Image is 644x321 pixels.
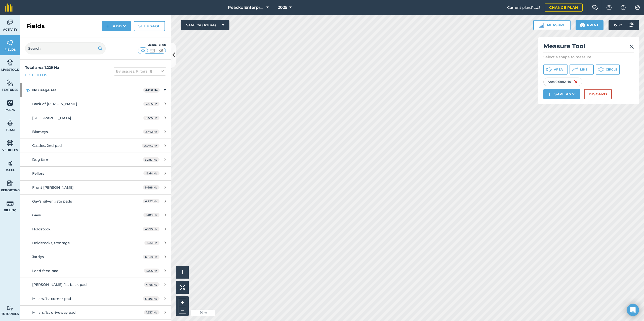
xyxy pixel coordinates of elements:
span: 1.025 Ha [144,269,159,273]
a: Set usage [134,21,165,31]
button: + [179,299,186,306]
a: Millars, 1st corner pad5.496 Ha [20,292,171,305]
img: svg+xml;base64,PHN2ZyB4bWxucz0iaHR0cDovL3d3dy53My5vcmcvMjAwMC9zdmciIHdpZHRoPSIyMiIgaGVpZ2h0PSIzMC... [629,44,634,50]
a: [GEOGRAPHIC_DATA]9.535 Ha [20,111,171,125]
img: svg+xml;base64,PD94bWwgdmVyc2lvbj0iMS4wIiBlbmNvZGluZz0idXRmLTgiPz4KPCEtLSBHZW5lcmF0b3I6IEFkb2JlIE... [7,139,14,147]
img: svg+xml;base64,PHN2ZyB4bWxucz0iaHR0cDovL3d3dy53My5vcmcvMjAwMC9zdmciIHdpZHRoPSIxOCIgaGVpZ2h0PSIyNC... [25,87,30,93]
img: Ruler icon [539,23,544,28]
span: Dog farm [32,157,50,162]
span: 15 ° C [614,20,622,30]
img: Four arrows, one pointing top left, one top right, one bottom right and the last bottom left [180,285,185,290]
span: Leed feed pad [32,269,59,273]
span: i [182,269,183,275]
img: svg+xml;base64,PHN2ZyB4bWxucz0iaHR0cDovL3d3dy53My5vcmcvMjAwMC9zdmciIHdpZHRoPSIxOSIgaGVpZ2h0PSIyNC... [98,45,103,51]
span: Gav's, silver gate pads [32,199,72,204]
div: No usage set441.6 Ha [20,83,171,97]
a: Dog farm60.87 Ha [20,153,171,166]
span: Circle [606,68,617,72]
span: 1.537 Ha [144,310,159,314]
div: Open Intercom Messenger [627,304,639,316]
img: svg+xml;base64,PHN2ZyB4bWxucz0iaHR0cDovL3d3dy53My5vcmcvMjAwMC9zdmciIHdpZHRoPSIxOSIgaGVpZ2h0PSIyNC... [580,22,585,28]
img: fieldmargin Logo [5,4,13,12]
span: 9.535 Ha [143,116,159,120]
img: svg+xml;base64,PD94bWwgdmVyc2lvbj0iMS4wIiBlbmNvZGluZz0idXRmLTgiPz4KPCEtLSBHZW5lcmF0b3I6IEFkb2JlIE... [7,306,14,311]
span: Gavs [32,213,41,217]
span: 2.462 Ha [143,130,159,134]
img: svg+xml;base64,PHN2ZyB4bWxucz0iaHR0cDovL3d3dy53My5vcmcvMjAwMC9zdmciIHdpZHRoPSI1NiIgaGVpZ2h0PSI2MC... [7,99,14,107]
span: Peacko Enterprises [228,5,264,11]
a: Gavs1.489 Ha [20,208,171,222]
a: Castles, 2nd pad0.5473 Ha [20,139,171,152]
span: Current plan : PLUS [507,5,541,10]
span: 0.5473 Ha [142,144,159,148]
button: Satellite (Azure) [181,20,229,30]
img: Two speech bubbles overlapping with the left bubble in the forefront [592,5,598,10]
button: Print [576,20,604,30]
button: i [176,266,189,279]
span: 1.561 Ha [144,241,159,245]
button: 15 °C [609,20,639,30]
h2: Fields [26,22,45,30]
a: Gav's, silver gate pads4.992 Ha [20,195,171,208]
span: Fellors [32,171,44,176]
span: 1.489 Ha [143,213,159,217]
a: Change plan [545,4,583,12]
strong: 441.6 Ha [145,88,158,92]
span: Millars, 1st corner pad [32,296,71,301]
span: 5.496 Ha [143,296,159,301]
img: svg+xml;base64,PHN2ZyB4bWxucz0iaHR0cDovL3d3dy53My5vcmcvMjAwMC9zdmciIHdpZHRoPSI1NiIgaGVpZ2h0PSI2MC... [7,79,14,87]
a: Jardys6.958 Ha [20,250,171,264]
button: Circle [596,65,620,75]
a: Millars, 1st driveway pad1.537 Ha [20,306,171,319]
span: 49.75 Ha [143,227,159,231]
img: svg+xml;base64,PHN2ZyB4bWxucz0iaHR0cDovL3d3dy53My5vcmcvMjAwMC9zdmciIHdpZHRoPSI1MCIgaGVpZ2h0PSI0MC... [140,48,146,53]
img: A question mark icon [606,5,612,10]
span: 60.87 Ha [143,157,159,162]
input: Search [25,42,106,54]
p: Select a shape to measure [543,54,634,59]
h2: Measure Tool [543,42,634,52]
a: Fellors16.64 Ha [20,167,171,180]
span: Castles, 2nd pad [32,143,62,148]
button: Add [102,21,131,31]
button: Line [570,65,594,75]
span: 4.195 Ha [144,282,159,287]
strong: Total area : 1,229 Ha [25,65,59,70]
div: Visibility: On [138,43,166,47]
img: svg+xml;base64,PHN2ZyB4bWxucz0iaHR0cDovL3d3dy53My5vcmcvMjAwMC9zdmciIHdpZHRoPSIxNCIgaGVpZ2h0PSIyNC... [106,23,110,29]
img: svg+xml;base64,PD94bWwgdmVyc2lvbj0iMS4wIiBlbmNvZGluZz0idXRmLTgiPz4KPCEtLSBHZW5lcmF0b3I6IEFkb2JlIE... [7,19,14,26]
span: [GEOGRAPHIC_DATA] [32,116,71,120]
span: Holdstocks, frontage [32,241,70,245]
button: – [179,306,186,313]
span: Line [580,68,587,72]
img: svg+xml;base64,PD94bWwgdmVyc2lvbj0iMS4wIiBlbmNvZGluZz0idXRmLTgiPz4KPCEtLSBHZW5lcmF0b3I6IEFkb2JlIE... [7,179,14,187]
img: svg+xml;base64,PHN2ZyB4bWxucz0iaHR0cDovL3d3dy53My5vcmcvMjAwMC9zdmciIHdpZHRoPSIxNiIgaGVpZ2h0PSIyNC... [574,79,578,85]
img: svg+xml;base64,PHN2ZyB4bWxucz0iaHR0cDovL3d3dy53My5vcmcvMjAwMC9zdmciIHdpZHRoPSI1MCIgaGVpZ2h0PSI0MC... [149,48,155,53]
span: 16.64 Ha [143,171,159,175]
a: Leed feed pad1.025 Ha [20,264,171,278]
span: 4.992 Ha [143,199,159,203]
img: svg+xml;base64,PHN2ZyB4bWxucz0iaHR0cDovL3d3dy53My5vcmcvMjAwMC9zdmciIHdpZHRoPSI1MCIgaGVpZ2h0PSI0MC... [158,48,164,53]
a: [PERSON_NAME], 1st back pad4.195 Ha [20,278,171,291]
span: 9.688 Ha [143,185,159,189]
span: Millars, 1st driveway pad [32,310,76,315]
img: svg+xml;base64,PD94bWwgdmVyc2lvbj0iMS4wIiBlbmNvZGluZz0idXRmLTgiPz4KPCEtLSBHZW5lcmF0b3I6IEFkb2JlIE... [7,159,14,167]
button: Save as [543,89,580,99]
a: Holdstocks, frontage1.561 Ha [20,236,171,250]
button: Measure [533,20,571,30]
img: svg+xml;base64,PHN2ZyB4bWxucz0iaHR0cDovL3d3dy53My5vcmcvMjAwMC9zdmciIHdpZHRoPSIxNyIgaGVpZ2h0PSIxNy... [621,5,626,11]
div: Area : 0.6882 Ha [543,78,582,86]
span: [PERSON_NAME], 1st back pad [32,282,87,287]
button: Area [543,65,568,75]
img: svg+xml;base64,PD94bWwgdmVyc2lvbj0iMS4wIiBlbmNvZGluZz0idXRmLTgiPz4KPCEtLSBHZW5lcmF0b3I6IEFkb2JlIE... [7,200,14,207]
a: Edit fields [25,72,47,78]
img: svg+xml;base64,PHN2ZyB4bWxucz0iaHR0cDovL3d3dy53My5vcmcvMjAwMC9zdmciIHdpZHRoPSIxNCIgaGVpZ2h0PSIyNC... [548,91,551,97]
img: svg+xml;base64,PD94bWwgdmVyc2lvbj0iMS4wIiBlbmNvZGluZz0idXRmLTgiPz4KPCEtLSBHZW5lcmF0b3I6IEFkb2JlIE... [626,20,636,30]
span: Front [PERSON_NAME] [32,185,74,190]
span: Back of [PERSON_NAME] [32,102,77,106]
img: svg+xml;base64,PD94bWwgdmVyc2lvbj0iMS4wIiBlbmNvZGluZz0idXRmLTgiPz4KPCEtLSBHZW5lcmF0b3I6IEFkb2JlIE... [7,119,14,127]
a: Holdstock49.75 Ha [20,222,171,236]
span: Blameys, [32,130,49,134]
span: Holdstock [32,227,51,231]
button: By usages, Filters (1) [114,67,166,75]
